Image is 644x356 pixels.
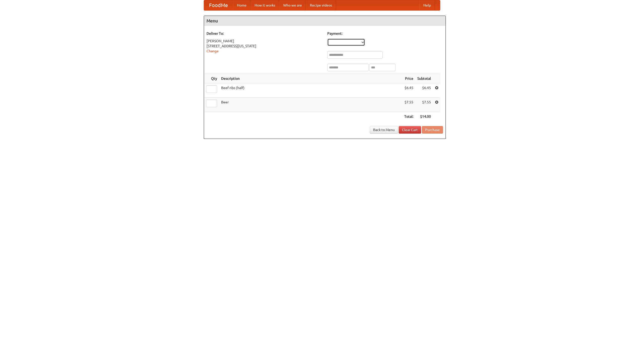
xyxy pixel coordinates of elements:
[415,98,433,112] td: $7.55
[327,31,443,36] h5: Payment:
[415,74,433,83] th: Subtotal
[219,83,402,98] td: Beef ribs (half)
[219,98,402,112] td: Beer
[207,49,219,53] a: Change
[219,74,402,83] th: Description
[402,98,415,112] td: $7.55
[402,74,415,83] th: Price
[207,38,322,44] div: [PERSON_NAME]
[422,126,443,134] button: Purchase
[251,0,279,10] a: How it works
[415,112,433,121] th: $14.00
[207,44,322,49] div: [STREET_ADDRESS][US_STATE]
[399,126,421,134] a: Clear Cart
[204,0,233,10] a: FoodMe
[402,112,415,121] th: Total:
[279,0,306,10] a: Who we are
[204,16,446,26] h4: Menu
[306,0,336,10] a: Recipe videos
[370,126,398,134] a: Back to Menu
[415,83,433,98] td: $6.45
[402,83,415,98] td: $6.45
[204,74,219,83] th: Qty
[233,0,251,10] a: Home
[207,31,322,36] h5: Deliver To:
[419,0,435,10] a: Help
